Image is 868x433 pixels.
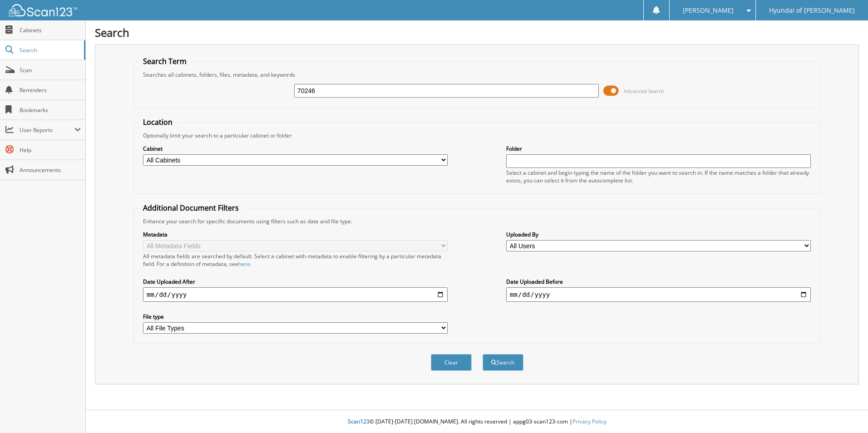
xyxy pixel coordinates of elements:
[86,411,868,433] div: © [DATE]-[DATE] [DOMAIN_NAME]. All rights reserved | appg03-scan123-com |
[138,117,177,127] legend: Location
[143,278,448,285] label: Date Uploaded After
[20,146,81,154] span: Help
[572,418,607,425] a: Privacy Policy
[769,8,855,13] span: Hyundai of [PERSON_NAME]
[506,287,811,302] input: end
[138,71,815,79] div: Searches all cabinets, folders, files, metadata, and keywords
[624,88,664,94] span: Advanced Search
[138,56,191,66] legend: Search Term
[506,278,811,285] label: Date Uploaded Before
[95,25,859,40] h1: Search
[20,86,81,94] span: Reminders
[20,26,81,34] span: Cabinets
[483,354,523,371] button: Search
[823,389,868,433] iframe: Chat Widget
[143,252,448,268] div: All metadata fields are searched by default. Select a cabinet with metadata to enable filtering b...
[20,46,79,54] span: Search
[348,418,370,425] span: Scan123
[143,287,448,302] input: start
[506,145,811,153] label: Folder
[20,166,81,174] span: Announcements
[431,354,472,371] button: Clear
[143,145,448,153] label: Cabinet
[20,106,81,114] span: Bookmarks
[138,203,243,213] legend: Additional Document Filters
[138,132,815,139] div: Optionally limit your search to a particular cabinet or folder
[138,217,815,225] div: Enhance your search for specific documents using filters such as date and file type.
[683,8,734,13] span: [PERSON_NAME]
[9,4,77,16] img: scan123-logo-white.svg
[143,231,448,238] label: Metadata
[506,169,811,184] div: Select a cabinet and begin typing the name of the folder you want to search in. If the name match...
[20,126,74,134] span: User Reports
[506,231,811,238] label: Uploaded By
[238,260,250,268] a: here
[20,66,81,74] span: Scan
[143,313,448,320] label: File type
